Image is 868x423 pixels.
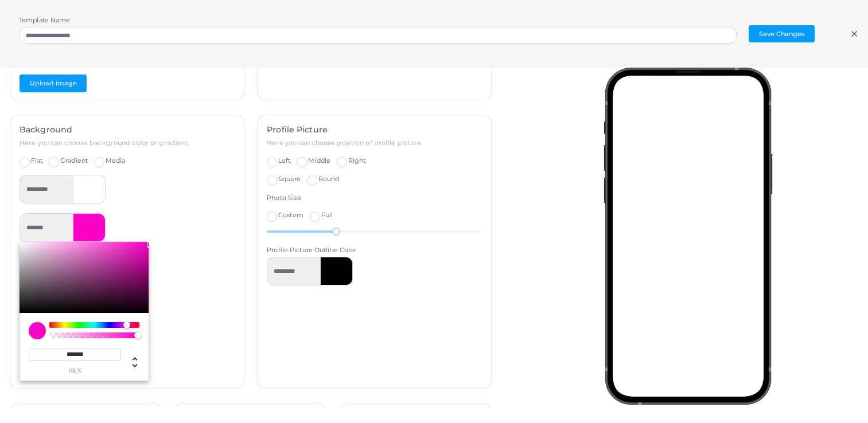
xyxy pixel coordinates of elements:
label: Photo Size [267,194,301,203]
span: Right [348,156,366,164]
span: Middle [308,156,330,164]
span: Gradient [60,156,88,164]
label: Template Name [19,16,70,25]
button: Upload Image [20,75,87,92]
span: Media [106,156,126,164]
label: Profile Picture Outline Color [267,246,356,255]
h6: Here you can choose position of profile picture. [267,139,481,147]
span: Square [278,175,301,183]
h4: Background [20,125,234,135]
span: hex [29,367,121,374]
div: current color is #FF00C8 [29,322,46,339]
span: Full [321,211,332,219]
div: Chrome color picker [20,242,149,381]
button: Save Changes [749,25,815,42]
h6: Here you can choose background color or gradient. [20,139,234,147]
span: Custom [278,211,303,219]
div: Change another color definition [121,348,139,374]
h4: Profile Picture [267,125,481,135]
span: Left [278,156,290,164]
span: Round [318,175,339,183]
span: Flat [31,156,42,164]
